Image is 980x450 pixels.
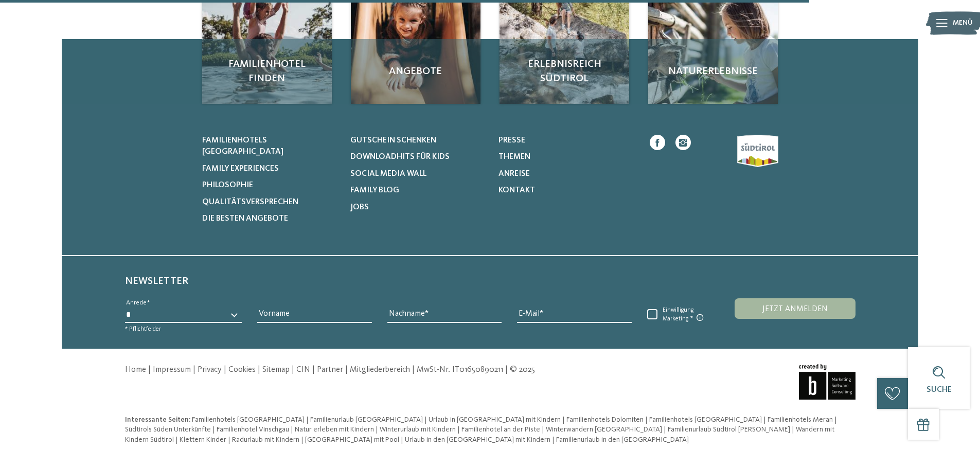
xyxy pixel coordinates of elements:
span: Familienhotels Meran [768,416,833,423]
a: Familienhotels [GEOGRAPHIC_DATA] [202,135,337,158]
span: Winterurlaub mit Kindern [380,426,456,433]
span: Einwilligung Marketing [657,307,711,323]
span: Familienhotel Vinschgau [217,426,289,433]
span: | [312,366,315,374]
a: Privacy [198,366,222,374]
span: | [175,436,178,443]
span: Familienurlaub Südtirol [PERSON_NAME] [668,426,790,433]
a: Philosophie [202,179,337,191]
span: | [645,416,648,423]
a: Familienurlaub Südtirol [PERSON_NAME] [668,426,792,433]
a: Home [125,366,146,374]
a: Anreise [498,168,634,179]
span: | [306,416,309,423]
span: | [212,426,215,433]
span: * Pflichtfelder [125,326,161,332]
span: Familienhotels [GEOGRAPHIC_DATA] [649,416,762,423]
a: Kontakt [498,185,634,196]
a: Familienhotels [GEOGRAPHIC_DATA] [649,416,763,423]
a: Wandern mit Kindern Südtirol [125,426,834,443]
span: Themen [498,153,530,161]
a: Die besten Angebote [202,213,337,224]
span: Family Experiences [202,165,279,173]
span: | [258,366,260,374]
span: | [224,366,226,374]
span: Philosophie [202,181,253,189]
a: Familienhotel an der Piste [461,426,542,433]
span: Die besten Angebote [202,214,288,223]
a: Social Media Wall [350,168,486,179]
span: Gutschein schenken [350,136,436,145]
span: Familienhotel finden [212,57,322,86]
a: Downloadhits für Kids [350,151,486,163]
img: Brandnamic GmbH | Leading Hospitality Solutions [799,364,856,399]
span: Downloadhits für Kids [350,153,450,161]
span: | [542,426,544,433]
span: Suche [926,386,952,394]
span: | [148,366,151,374]
span: Familienhotel an der Piste [461,426,540,433]
a: Cookies [228,366,256,374]
a: Winterwandern [GEOGRAPHIC_DATA] [546,426,664,433]
a: Familienhotels Dolomiten [566,416,645,423]
span: | [345,366,348,374]
span: | [301,436,304,443]
span: | [292,366,294,374]
span: Familienhotels [GEOGRAPHIC_DATA] [202,136,283,156]
a: Natur erleben mit Kindern [295,426,376,433]
span: Kontakt [498,186,535,194]
a: [GEOGRAPHIC_DATA] mit Pool [305,436,401,443]
a: Winterurlaub mit Kindern [380,426,457,433]
span: | [376,426,378,433]
span: Jetzt anmelden [762,305,828,313]
a: Themen [498,151,634,163]
span: | [193,366,195,374]
span: | [505,366,508,374]
span: Erlebnisreich Südtirol [510,57,619,86]
span: Newsletter [125,276,188,286]
span: Social Media Wall [350,170,426,178]
a: Family Blog [350,185,486,196]
span: Familienhotels Dolomiten [566,416,644,423]
span: © 2025 [510,366,535,374]
a: Jobs [350,202,486,213]
span: Urlaub in [GEOGRAPHIC_DATA] mit Kindern [429,416,561,423]
span: Urlaub in den [GEOGRAPHIC_DATA] mit Kindern [405,436,550,443]
span: [GEOGRAPHIC_DATA] mit Pool [305,436,399,443]
a: Familienurlaub [GEOGRAPHIC_DATA] [310,416,424,423]
a: Familienurlaub in den [GEOGRAPHIC_DATA] [556,436,689,443]
a: Presse [498,135,634,146]
span: | [834,416,837,423]
a: Family Experiences [202,163,337,174]
a: Familienhotel Vinschgau [217,426,291,433]
a: Familienhotels [GEOGRAPHIC_DATA] [192,416,306,423]
span: | [664,426,666,433]
span: Angebote [361,64,470,79]
span: Family Blog [350,186,399,194]
span: | [401,436,403,443]
a: CIN [296,366,310,374]
span: | [457,426,460,433]
button: Jetzt anmelden [735,298,855,319]
span: | [792,426,794,433]
span: Radurlaub mit Kindern [232,436,299,443]
a: Partner [317,366,343,374]
span: Interessante Seiten: [125,416,190,423]
a: Gutschein schenken [350,135,486,146]
span: Naturerlebnisse [658,64,768,79]
span: Anreise [498,170,530,178]
a: Sitemap [262,366,290,374]
a: Impressum [153,366,191,374]
a: Radurlaub mit Kindern [232,436,301,443]
span: | [763,416,766,423]
span: MwSt-Nr. IT01650890211 [417,366,503,374]
span: Klettern Kinder [180,436,226,443]
span: Presse [498,136,525,145]
span: Jobs [350,203,369,211]
span: | [228,436,230,443]
span: | [412,366,415,374]
span: Familienhotels [GEOGRAPHIC_DATA] [192,416,305,423]
span: Winterwandern [GEOGRAPHIC_DATA] [546,426,662,433]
